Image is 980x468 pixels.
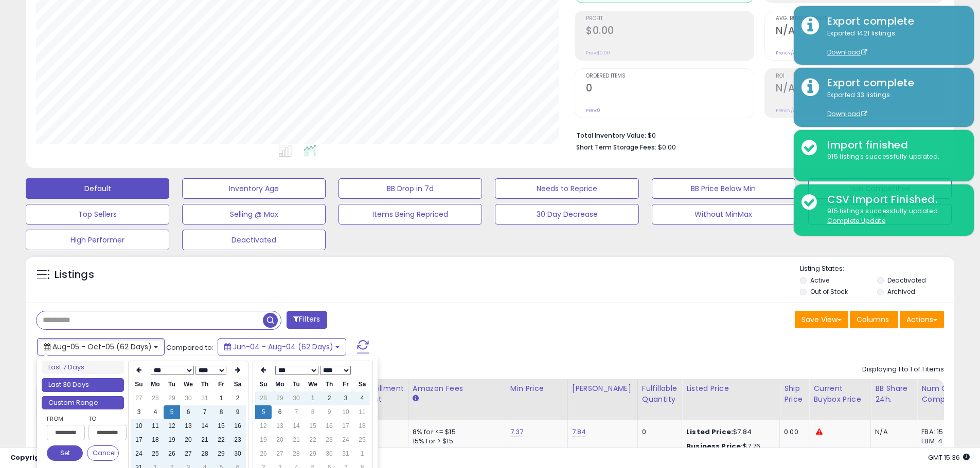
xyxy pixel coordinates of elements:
span: Aug-05 - Oct-05 (62 Days) [52,342,152,352]
small: Amazon Fees. [413,394,419,403]
td: 30 [288,391,305,405]
td: 1 [354,447,370,461]
div: Displaying 1 to 1 of 1 items [862,365,944,375]
label: To [88,414,119,424]
td: 6 [272,405,288,419]
td: 20 [272,433,288,447]
button: High Performer [26,230,169,250]
div: Amazon Fees [413,383,502,394]
td: 11 [354,405,370,419]
span: Avg. Buybox Share [776,16,943,22]
td: 26 [255,447,272,461]
td: 13 [180,419,197,433]
u: Complete Update [827,216,885,225]
div: Import finished [819,138,966,153]
td: 14 [288,419,305,433]
small: Prev: 0 [586,107,600,114]
td: 31 [337,447,354,461]
div: 915 listings successfully updated. [819,207,966,226]
th: Su [255,378,272,391]
button: Cancel [87,445,119,461]
th: Su [131,378,147,391]
li: Last 7 Days [42,361,124,375]
td: 30 [180,391,197,405]
li: Last 30 Days [42,378,124,392]
div: 8% for <= $15 [413,427,498,437]
td: 29 [272,391,288,405]
td: 17 [337,419,354,433]
span: $0.00 [658,142,676,152]
div: 15% for > $15 [413,437,498,446]
div: 0 [642,427,674,437]
div: Export complete [819,14,966,29]
div: Fulfillment Cost [364,383,404,405]
th: Tu [288,378,305,391]
span: Ordered Items [586,73,754,79]
td: 8 [305,405,321,419]
td: 7 [288,405,305,419]
span: Columns [857,314,889,325]
h5: Listings [55,268,94,282]
td: 17 [131,433,147,447]
button: Save View [795,311,848,328]
td: 18 [354,419,370,433]
td: 7 [197,405,213,419]
b: Total Inventory Value: [576,131,646,140]
td: 30 [321,447,337,461]
td: 24 [131,447,147,461]
td: 12 [164,419,180,433]
button: Selling @ Max [182,204,326,224]
div: 915 listings successfully updated. [819,152,966,162]
td: 5 [255,405,272,419]
small: Prev: $0.00 [586,50,610,56]
small: Prev: N/A [776,107,796,114]
button: BB Price Below Min [652,178,795,199]
td: 19 [255,433,272,447]
div: N/A [875,427,909,437]
div: BB Share 24h. [875,383,913,405]
h2: N/A [776,25,943,39]
th: Mo [272,378,288,391]
td: 14 [197,419,213,433]
button: Jun-04 - Aug-04 (62 Days) [218,338,346,355]
td: 29 [213,447,229,461]
td: 23 [229,433,246,447]
td: 21 [197,433,213,447]
td: 10 [131,419,147,433]
th: Fr [213,378,229,391]
div: Num of Comp. [921,383,959,405]
div: $7.84 [686,427,772,437]
th: Th [321,378,337,391]
span: Compared to: [166,343,213,352]
label: Active [810,276,829,285]
small: Prev: N/A [776,50,796,56]
h2: 0 [586,82,754,96]
div: Min Price [510,383,563,394]
button: Actions [900,311,944,328]
b: Listed Price: [686,427,733,437]
div: Exported 1421 listings. [819,29,966,58]
td: 4 [147,405,164,419]
th: Fr [337,378,354,391]
th: Mo [147,378,164,391]
div: seller snap | | [10,453,179,463]
td: 11 [147,419,164,433]
h2: $0.00 [586,25,754,39]
li: $0 [576,128,936,141]
td: 31 [197,391,213,405]
td: 3 [337,391,354,405]
td: 10 [337,405,354,419]
button: BB Drop in 7d [338,178,482,199]
div: 3.9 [364,427,400,437]
span: 2025-10-6 15:36 GMT [928,453,970,462]
th: Tu [164,378,180,391]
label: Deactivated [887,276,926,285]
td: 19 [164,433,180,447]
td: 27 [272,447,288,461]
div: Current Buybox Price [813,383,866,405]
th: Th [197,378,213,391]
button: Columns [850,311,898,328]
td: 28 [197,447,213,461]
td: 25 [354,433,370,447]
button: Items Being Repriced [338,204,482,224]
